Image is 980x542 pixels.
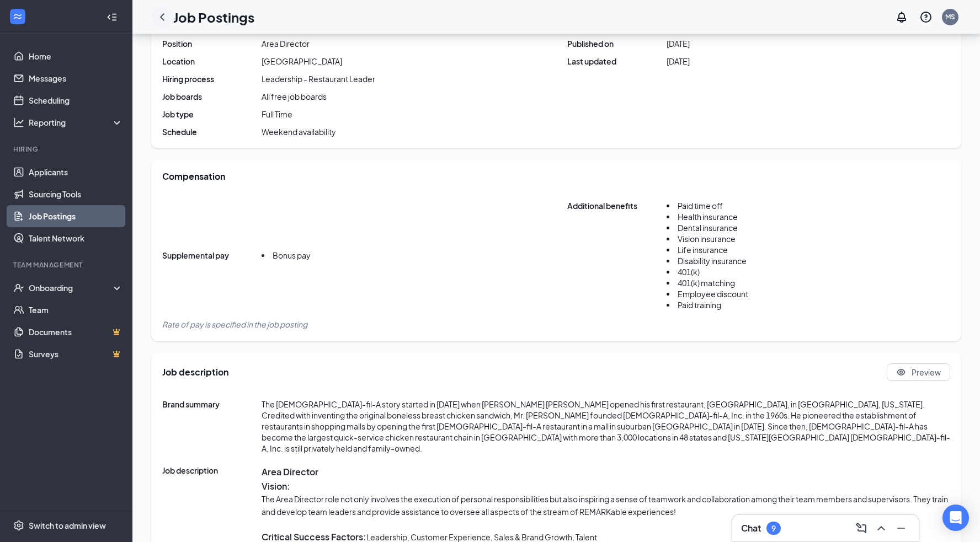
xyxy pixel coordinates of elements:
span: Published on [567,38,667,49]
span: Full Time [262,109,292,120]
span: Health insurance [678,212,738,222]
span: Paid training [678,300,721,310]
a: Talent Network [29,227,123,249]
div: Leadership - Restaurant Leader [262,73,375,84]
svg: ComposeMessage [855,522,868,535]
div: Team Management [13,260,121,270]
svg: Notifications [895,10,908,24]
div: Onboarding [29,282,114,293]
svg: Eye [896,367,906,377]
div: 9 [771,524,776,533]
svg: Minimize [894,522,908,535]
svg: UserCheck [13,282,24,293]
span: Hiring process [162,73,262,84]
a: Home [29,45,123,67]
div: Reporting [29,117,124,128]
div: Open Intercom Messenger [942,505,969,531]
span: Bonus pay [273,250,311,260]
span: Last updated [567,56,667,67]
span: All free job boards [262,91,327,102]
p: The Area Director role not only involves the execution of personal responsibilities but also insp... [262,493,950,518]
svg: Collapse [106,12,118,23]
button: Eye Preview [887,363,950,381]
span: Schedule [162,126,262,137]
svg: WorkstreamLogo [12,11,23,22]
svg: ChevronLeft [156,10,169,24]
span: 401(k) [678,267,700,277]
span: Dental insurance [678,223,738,233]
span: Rate of pay is specified in the job posting [162,319,307,329]
span: [DATE] [667,56,690,67]
span: Vision insurance [678,234,736,244]
span: [GEOGRAPHIC_DATA] [262,56,342,67]
div: MS [945,12,955,22]
span: [DATE] [667,38,690,49]
span: Employee discount [678,289,748,299]
span: Brand summary [162,399,262,454]
span: Position [162,38,262,49]
strong: Vision: [262,480,290,492]
h1: Job Postings [173,8,254,26]
div: Hiring [13,144,121,154]
button: ComposeMessage [853,519,870,537]
span: Weekend availability [262,126,336,137]
span: The [DEMOGRAPHIC_DATA]-fil-A story started in [DATE] when [PERSON_NAME] [PERSON_NAME] opened his ... [262,399,950,454]
span: Supplemental pay [162,250,262,269]
svg: ChevronUp [875,522,888,535]
span: Preview [912,367,941,378]
strong: Area Director [262,466,318,477]
a: DocumentsCrown [29,321,123,343]
a: Scheduling [29,89,123,111]
div: Switch to admin view [29,520,106,531]
span: Additional benefits [567,200,667,318]
span: Job type [162,109,262,120]
span: Job description [162,366,228,378]
svg: QuestionInfo [919,10,933,24]
svg: Settings [13,520,24,531]
a: SurveysCrown [29,343,123,365]
span: Disability insurance [678,256,747,266]
a: Messages [29,67,123,89]
svg: Analysis [13,117,24,128]
button: ChevronUp [872,519,890,537]
span: Life insurance [678,245,728,255]
span: Location [162,56,262,67]
span: 401(k) matching [678,278,735,288]
a: Applicants [29,161,123,183]
span: Job boards [162,91,262,102]
a: Team [29,299,123,321]
span: Paid time off [678,201,723,211]
span: Compensation [162,170,225,183]
a: Job Postings [29,205,123,227]
div: Area Director [262,38,310,49]
button: Minimize [892,519,910,537]
h3: Chat [741,522,761,534]
a: Sourcing Tools [29,183,123,205]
